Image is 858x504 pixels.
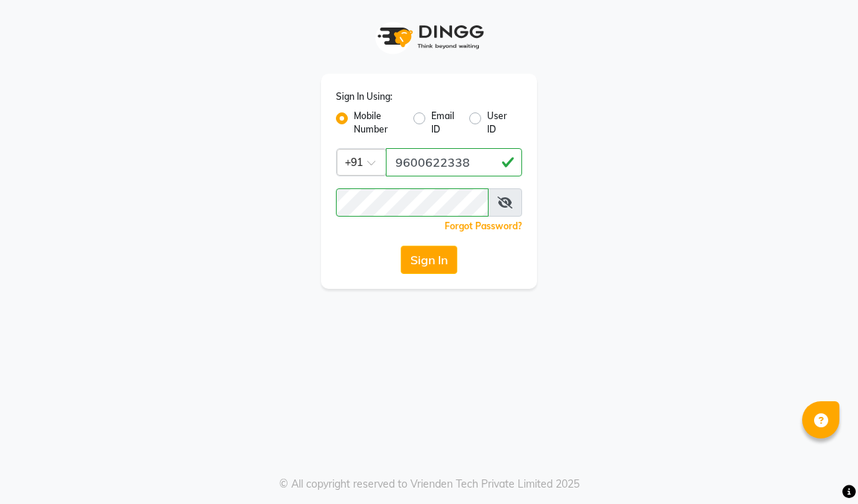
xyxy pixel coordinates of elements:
[795,444,843,489] iframe: chat widget
[487,109,510,136] label: User ID
[369,15,489,59] img: logo1.svg
[401,246,457,274] button: Sign In
[336,90,393,103] label: Sign In Using:
[336,188,489,217] input: Username
[386,148,522,176] input: Username
[445,220,522,232] a: Forgot Password?
[354,109,401,136] label: Mobile Number
[431,109,457,136] label: Email ID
